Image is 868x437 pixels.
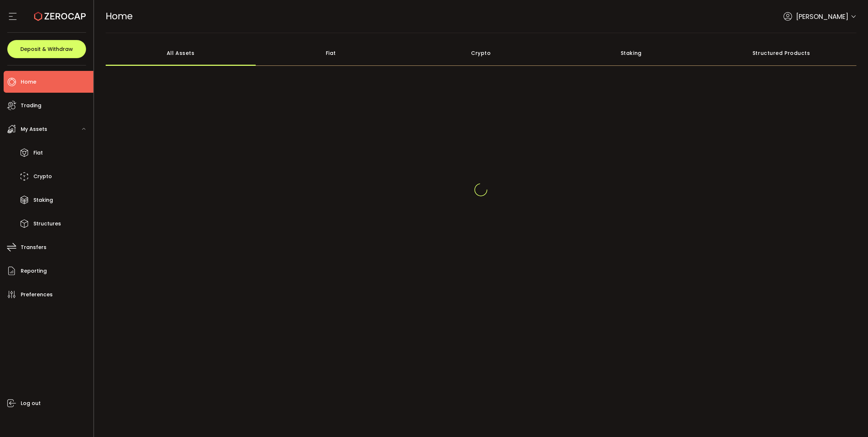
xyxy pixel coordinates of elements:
[796,12,848,21] span: [PERSON_NAME]
[556,40,706,66] div: Staking
[21,398,41,409] span: Log out
[7,40,86,58] button: Deposit & Withdraw
[33,195,53,205] span: Staking
[33,171,52,182] span: Crypto
[21,124,47,135] span: My Assets
[33,148,43,158] span: Fiat
[406,40,556,66] div: Crypto
[21,289,53,300] span: Preferences
[21,100,41,111] span: Trading
[256,40,406,66] div: Fiat
[21,266,47,276] span: Reporting
[706,40,857,66] div: Structured Products
[106,10,133,23] span: Home
[21,242,46,253] span: Transfers
[106,40,256,66] div: All Assets
[21,77,36,87] span: Home
[20,47,73,52] span: Deposit & Withdraw
[33,218,61,229] span: Structures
